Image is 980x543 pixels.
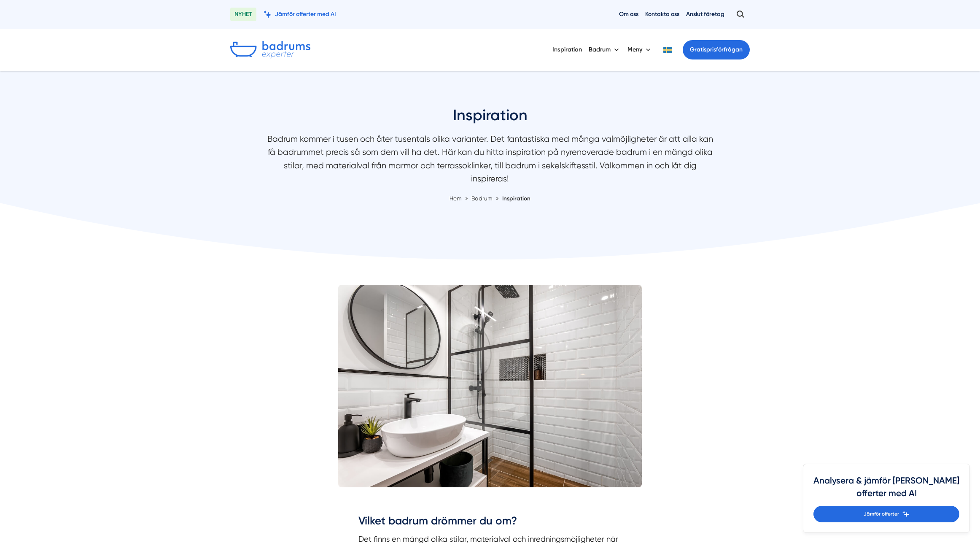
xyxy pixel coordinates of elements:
[230,41,310,59] img: Badrumsexperter.se logotyp
[450,195,462,202] a: Hem
[690,46,706,53] span: Gratis
[263,10,336,18] a: Jämför offerter med AI
[496,194,499,203] span: »
[627,39,652,61] button: Meny
[813,506,959,522] a: Jämför offerter
[338,285,642,487] img: Badrumsinspiration
[230,8,256,21] span: NYHET
[552,39,582,60] a: Inspiration
[267,132,713,190] p: Badrum kommer i tusen och åter tusentals olika varianter. Det fantastiska med många valmöjlighete...
[619,10,638,18] a: Om oss
[683,40,750,59] a: Gratisprisförfrågan
[471,195,494,202] a: Badrum
[358,513,622,533] h3: Vilket badrum drömmer du om?
[465,194,468,203] span: »
[813,474,959,506] h4: Analysera & jämför [PERSON_NAME] offerter med AI
[864,510,899,518] span: Jämför offerter
[267,105,713,132] h1: Inspiration
[471,195,493,202] span: Badrum
[502,195,530,202] a: Inspiration
[589,39,621,61] button: Badrum
[267,194,713,203] nav: Breadcrumb
[275,10,336,18] span: Jämför offerter med AI
[645,10,679,18] a: Kontakta oss
[686,10,724,18] a: Anslut företag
